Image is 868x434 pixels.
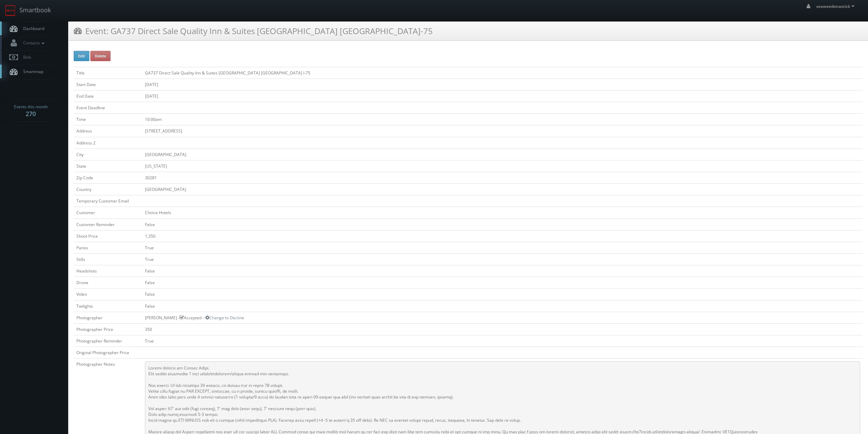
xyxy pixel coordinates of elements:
[142,265,863,277] td: False
[205,315,244,321] a: Change to Decline
[74,207,142,219] td: Customer
[142,67,863,79] td: GA737 Direct Sale Quality Inn & Suites [GEOGRAPHIC_DATA] [GEOGRAPHIC_DATA] I-75
[816,3,856,9] span: seaweedonastick
[74,125,142,137] td: Address
[20,26,44,31] span: Dashboard
[74,51,89,61] button: Edit
[74,253,142,265] td: Stills
[74,312,142,323] td: Photographer
[74,219,142,230] td: Customer Reminder
[74,335,142,347] td: Photographer Reminder
[142,114,863,125] td: 10:00am
[74,184,142,195] td: Country
[142,149,863,160] td: [GEOGRAPHIC_DATA]
[142,277,863,289] td: False
[74,160,142,172] td: State
[142,323,863,335] td: 350
[74,149,142,160] td: City
[74,230,142,242] td: Shoot Price
[5,5,16,16] img: smartbook-logo.png
[142,184,863,195] td: [GEOGRAPHIC_DATA]
[74,25,433,37] h3: Event: GA737 Direct Sale Quality Inn & Suites [GEOGRAPHIC_DATA] [GEOGRAPHIC_DATA]-75
[74,137,142,149] td: Address 2
[74,195,142,207] td: Temporary Customer Email
[20,69,43,74] span: Smartmap
[74,102,142,114] td: Event Deadline
[142,172,863,183] td: 30281
[74,265,142,277] td: Headshots
[74,347,142,359] td: Original Photographer Price
[142,125,863,137] td: [STREET_ADDRESS]
[74,242,142,253] td: Panos
[142,230,863,242] td: 1,350
[74,172,142,183] td: Zip Code
[142,219,863,230] td: False
[20,40,46,46] span: Contacts
[142,207,863,219] td: Choice Hotels
[74,90,142,102] td: End Date
[74,114,142,125] td: Time
[20,54,31,60] span: Bids
[74,323,142,335] td: Photographer Price
[142,289,863,300] td: False
[26,110,36,118] strong: 270
[90,51,111,61] button: Delete
[74,289,142,300] td: Video
[142,312,863,323] td: [PERSON_NAME] - Accepted --
[14,103,48,110] span: Events this month
[74,300,142,312] td: Twilights
[74,277,142,289] td: Drone
[142,300,863,312] td: False
[142,253,863,265] td: True
[142,242,863,253] td: True
[142,79,863,90] td: [DATE]
[142,160,863,172] td: [US_STATE]
[74,79,142,90] td: Start Date
[142,90,863,102] td: [DATE]
[74,67,142,79] td: Title
[142,335,863,347] td: True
